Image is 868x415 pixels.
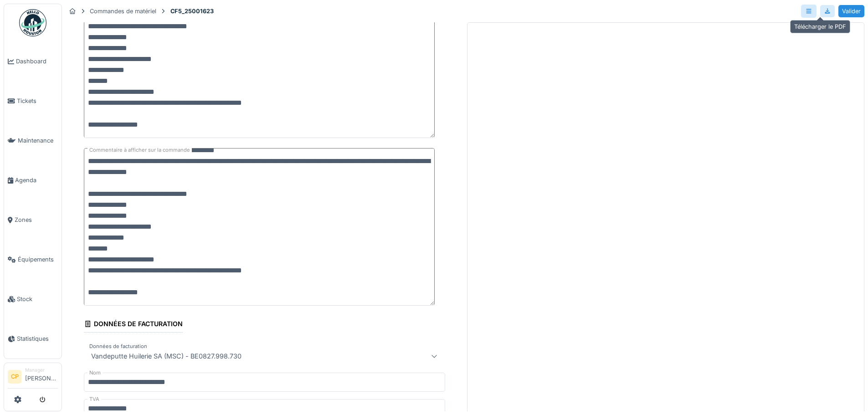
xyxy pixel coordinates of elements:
div: Valider [838,5,864,17]
span: Tickets [17,97,58,105]
label: TVA [87,395,101,403]
div: Télécharger le PDF [790,20,850,33]
a: Zones [4,200,62,240]
a: Dashboard [4,41,62,81]
img: Badge_color-CXgf-gQk.svg [19,9,46,36]
a: Tickets [4,81,62,121]
li: [PERSON_NAME] [25,367,58,386]
div: Commandes de matériel [90,7,156,15]
span: Statistiques [17,334,58,343]
label: Nom [87,369,103,377]
div: Données de facturation [84,317,183,333]
span: Dashboard [16,57,58,66]
span: Maintenance [18,136,58,145]
span: Zones [15,215,58,224]
a: CP Manager[PERSON_NAME] [8,367,58,389]
span: Agenda [15,176,58,184]
label: Commentaire à afficher sur la commande [87,144,192,156]
a: Équipements [4,240,62,279]
a: Maintenance [4,121,62,160]
label: Données de facturation [87,343,149,350]
div: Manager [25,367,58,374]
span: Équipements [18,255,58,264]
div: Vandeputte Huilerie SA (MSC) - BE0827.998.730 [87,351,245,362]
strong: CF5_25001623 [167,7,217,15]
li: CP [8,370,21,384]
a: Statistiques [4,319,62,359]
a: Agenda [4,160,62,200]
a: Stock [4,279,62,319]
span: Stock [17,295,58,303]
